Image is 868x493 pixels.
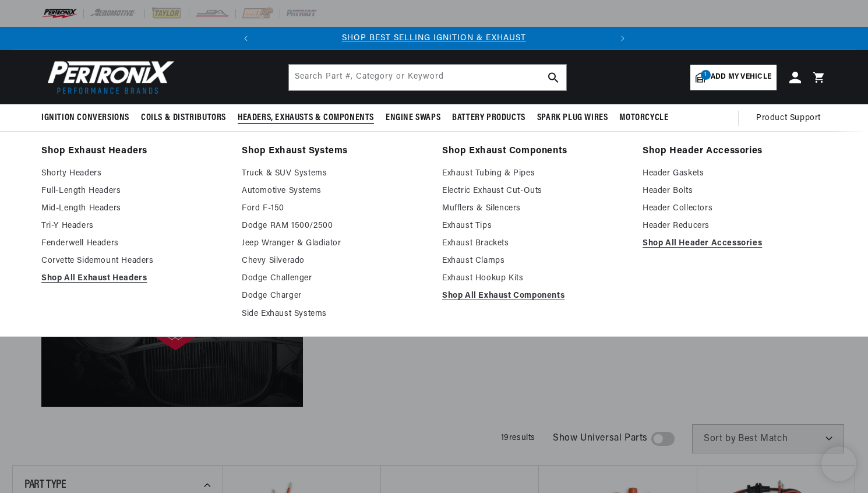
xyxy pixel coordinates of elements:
span: Show Universal Parts [553,431,648,446]
a: Shop Exhaust Headers [41,143,225,160]
a: Shorty Headers [41,167,225,181]
a: Dodge RAM 1500/2500 [242,219,426,233]
summary: Engine Swaps [380,104,446,132]
input: Search Part #, Category or Keyword [289,65,566,90]
a: Tri-Y Headers [41,219,225,233]
button: Translation missing: en.sections.announcements.next_announcement [611,27,634,50]
a: Corvette Sidemount Headers [41,254,225,268]
summary: Spark Plug Wires [531,104,614,132]
a: Jeep Wranger & Gladiator [242,237,426,251]
summary: Ignition Conversions [41,104,135,132]
span: Add my vehicle [711,72,771,83]
div: 1 of 2 [257,32,611,45]
a: Exhaust Tips [442,219,626,233]
summary: Motorcycle [613,104,674,132]
a: Mufflers & Silencers [442,202,626,216]
summary: Headers, Exhausts & Components [232,104,380,132]
span: Coils & Distributors [141,112,226,124]
a: Fenderwell Headers [41,237,225,251]
div: Announcement [257,32,611,45]
img: Pertronix [41,57,175,97]
a: Shop Exhaust Systems [242,143,426,160]
a: Shop All Exhaust Headers [41,272,225,286]
button: Translation missing: en.sections.announcements.previous_announcement [234,27,257,50]
a: Header Bolts [643,184,827,198]
span: Sort by [704,434,736,443]
span: Ignition Conversions [41,112,129,124]
slideshow-component: Translation missing: en.sections.announcements.announcement_bar [12,27,856,50]
span: Battery Products [452,112,525,124]
summary: Product Support [756,104,827,132]
span: 19 results [501,434,535,442]
a: Exhaust Hookup Kits [442,272,626,286]
span: Engine Swaps [386,112,440,124]
span: Product Support [756,112,821,125]
a: Shop Exhaust Components [442,143,626,160]
a: Ford F-150 [242,202,426,216]
a: Chevy Silverado [242,254,426,268]
a: Dodge Charger [242,289,426,303]
a: 1Add my vehicle [690,65,777,90]
a: Exhaust Tubing & Pipes [442,167,626,181]
button: search button [541,65,566,90]
a: Shop Header Accessories [643,143,827,160]
a: Header Reducers [643,219,827,233]
a: Dodge Challenger [242,272,426,286]
span: Motorcycle [619,112,668,124]
a: Full-Length Headers [41,184,225,198]
select: Sort by [692,424,844,453]
a: Shop All Exhaust Components [442,289,626,303]
a: Mid-Length Headers [41,202,225,216]
a: Header Gaskets [643,167,827,181]
span: Spark Plug Wires [537,112,608,124]
span: Part Type [24,479,66,491]
a: Exhaust Brackets [442,237,626,251]
a: Side Exhaust Systems [242,307,426,321]
summary: Battery Products [446,104,531,132]
a: SHOP BEST SELLING IGNITION & EXHAUST [342,34,526,43]
a: Exhaust Clamps [442,254,626,268]
span: Headers, Exhausts & Components [238,112,374,124]
summary: Coils & Distributors [135,104,232,132]
a: Electric Exhaust Cut-Outs [442,184,626,198]
span: 1 [701,70,711,80]
a: Shop All Header Accessories [643,237,827,251]
a: Header Collectors [643,202,827,216]
a: Truck & SUV Systems [242,167,426,181]
a: Automotive Systems [242,184,426,198]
